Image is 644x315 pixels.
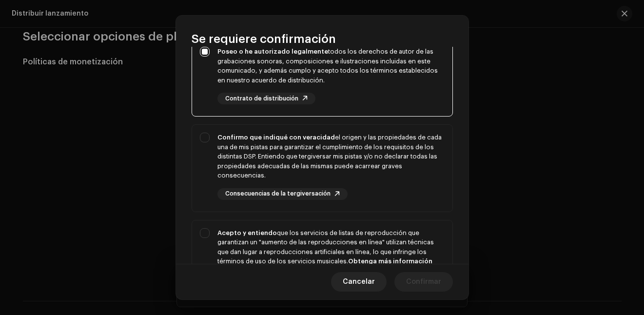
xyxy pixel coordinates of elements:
[394,272,453,292] button: Confirmar
[192,39,453,117] p-togglebutton: Poseo o he autorizado legalmentetodos los derechos de autor de las grabaciones sonoras, composici...
[217,228,445,276] div: que los servicios de listas de reproducción que garantizan un "aumento de las reproducciones en l...
[225,191,331,197] span: Consecuencias de la tergiversación
[217,47,445,85] div: todos los derechos de autor de las grabaciones sonoras, composiciones e ilustraciones incluidas e...
[406,272,441,292] span: Confirmar
[217,134,335,140] strong: Confirmo que indiqué con veracidad
[192,124,453,212] p-togglebutton: Confirmo que indiqué con veracidadel origen y las propiedades de cada una de mis pistas para gara...
[217,230,277,236] strong: Acepto y entiendo
[343,272,375,292] span: Cancelar
[192,31,336,47] span: Se requiere confirmación
[217,48,328,55] strong: Poseo o he autorizado legalmente
[225,96,298,102] span: Contrato de distribución
[331,272,387,292] button: Cancelar
[217,133,445,180] div: el origen y las propiedades de cada una de mis pistas para garantizar el cumplimiento de los requ...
